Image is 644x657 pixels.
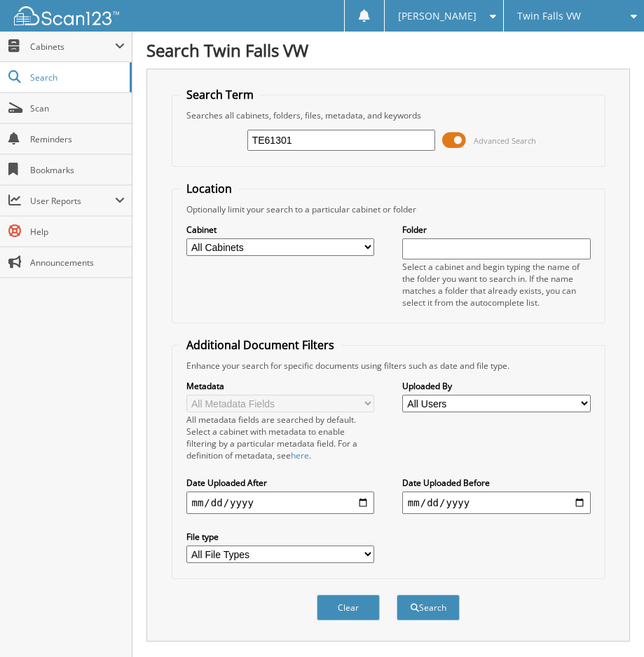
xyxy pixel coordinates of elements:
[30,226,125,238] span: Help
[179,87,261,102] legend: Search Term
[291,449,309,461] a: here
[30,257,125,269] span: Announcements
[397,595,460,621] button: Search
[186,414,375,461] div: All metadata fields are searched by default. Select a cabinet with metadata to enable filtering b...
[517,12,581,20] span: Twin Falls VW
[186,224,375,236] label: Cabinet
[179,109,598,121] div: Searches all cabinets, folders, files, metadata, and keywords
[179,203,598,215] div: Optionally limit your search to a particular cabinet or folder
[179,360,598,372] div: Enhance your search for specific documents using filters such as date and file type.
[30,41,115,53] span: Cabinets
[179,337,341,353] legend: Additional Document Filters
[186,531,375,543] label: File type
[186,477,375,489] label: Date Uploaded After
[317,595,380,621] button: Clear
[30,102,125,114] span: Scan
[186,380,375,392] label: Metadata
[30,72,123,83] span: Search
[474,135,536,146] span: Advanced Search
[30,164,125,176] span: Bookmarks
[179,181,239,196] legend: Location
[402,492,591,514] input: end
[30,133,125,145] span: Reminders
[402,261,591,309] div: Select a cabinet and begin typing the name of the folder you want to search in. If the name match...
[402,477,591,489] label: Date Uploaded Before
[14,6,119,25] img: scan123-logo-white.svg
[30,195,115,207] span: User Reports
[402,224,591,236] label: Folder
[146,39,630,62] h1: Search Twin Falls VW
[402,380,591,392] label: Uploaded By
[398,12,477,20] span: [PERSON_NAME]
[186,492,375,514] input: start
